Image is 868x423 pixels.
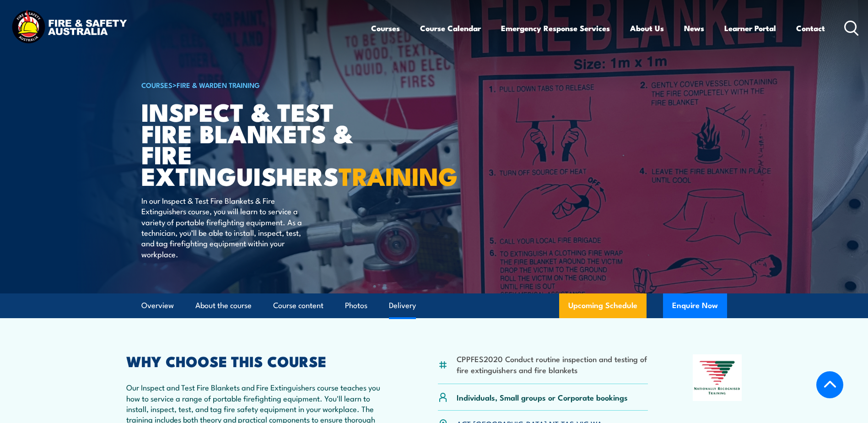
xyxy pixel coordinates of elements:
[630,16,664,40] a: About Us
[693,354,742,401] img: Nationally Recognised Training logo.
[273,293,323,318] a: Course content
[420,16,481,40] a: Course Calendar
[559,293,647,318] a: Upcoming Schedule
[684,16,704,40] a: News
[141,101,367,186] h1: Inspect & Test Fire Blankets & Fire Extinguishers
[457,353,648,375] li: CPPFES2020 Conduct routine inspection and testing of fire extinguishers and fire blankets
[141,293,174,318] a: Overview
[195,293,252,318] a: About the course
[663,293,727,318] button: Enquire Now
[389,293,416,318] a: Delivery
[345,293,367,318] a: Photos
[141,195,308,259] p: In our Inspect & Test Fire Blankets & Fire Extinguishers course, you will learn to service a vari...
[339,156,458,194] strong: TRAINING
[141,79,367,90] h6: >
[177,80,260,90] a: Fire & Warden Training
[371,16,400,40] a: Courses
[724,16,776,40] a: Learner Portal
[126,354,394,367] h2: WHY CHOOSE THIS COURSE
[501,16,610,40] a: Emergency Response Services
[796,16,825,40] a: Contact
[141,80,173,90] a: COURSES
[457,392,628,402] p: Individuals, Small groups or Corporate bookings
